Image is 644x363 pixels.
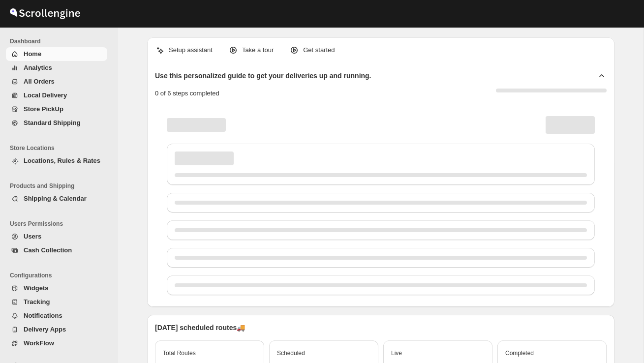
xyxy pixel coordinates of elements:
[6,192,107,206] button: Shipping & Calendar
[24,312,62,319] span: Notifications
[24,78,55,85] span: All Orders
[24,284,48,292] span: Widgets
[277,350,305,357] span: Scheduled
[6,323,107,336] button: Delivery Apps
[10,37,111,45] span: Dashboard
[24,195,87,202] span: Shipping & Calendar
[10,272,111,279] span: Configurations
[6,243,107,257] button: Cash Collection
[6,47,107,61] button: Home
[6,336,107,350] button: WorkFlow
[155,89,219,98] p: 0 of 6 steps completed
[6,281,107,295] button: Widgets
[242,45,274,55] p: Take a tour
[10,144,111,152] span: Store Locations
[391,350,402,357] span: Live
[155,323,607,333] p: [DATE] scheduled routes 🚚
[6,75,107,89] button: All Orders
[169,45,213,55] p: Setup assistant
[24,64,52,71] span: Analytics
[24,326,66,333] span: Delivery Apps
[24,91,67,99] span: Local Delivery
[155,71,371,81] h2: Use this personalized guide to get your deliveries up and running.
[24,119,81,126] span: Standard Shipping
[6,309,107,323] button: Notifications
[24,105,63,113] span: Store PickUp
[24,50,41,58] span: Home
[24,246,72,254] span: Cash Collection
[24,233,41,240] span: Users
[24,298,50,305] span: Tracking
[505,350,534,357] span: Completed
[6,154,107,168] button: Locations, Rules & Rates
[163,350,196,357] span: Total Routes
[24,157,100,164] span: Locations, Rules & Rates
[303,45,335,55] p: Get started
[10,182,111,190] span: Products and Shipping
[155,106,607,299] div: Page loading
[6,230,107,243] button: Users
[6,295,107,309] button: Tracking
[10,220,111,228] span: Users Permissions
[24,339,54,347] span: WorkFlow
[6,61,107,75] button: Analytics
